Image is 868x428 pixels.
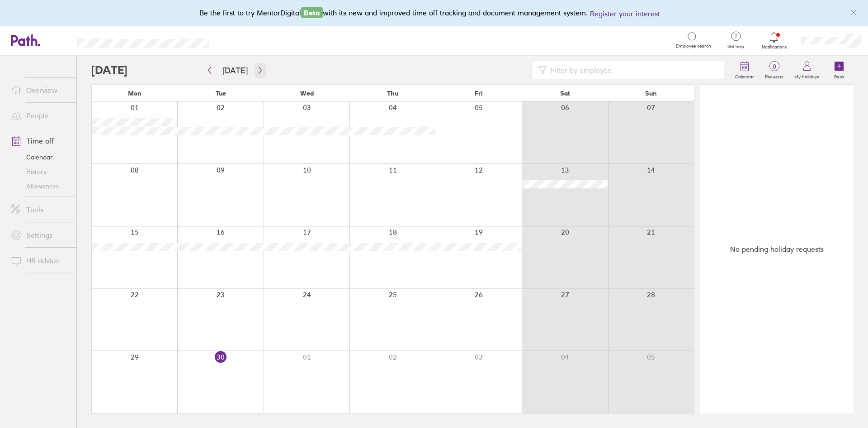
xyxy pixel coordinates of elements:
[216,90,226,97] span: Tue
[300,90,314,97] span: Wed
[4,106,76,125] a: People
[475,90,483,97] span: Fri
[547,62,719,79] input: Filter by employee
[789,56,825,85] a: My holidays
[700,85,854,414] div: No pending holiday requests
[4,164,76,179] a: History
[759,31,789,50] a: Notifications
[233,36,256,44] div: Search
[645,90,657,97] span: Sun
[4,81,76,99] a: Overview
[759,44,789,50] span: Notifications
[4,201,76,219] a: Tools
[759,72,789,80] label: Requests
[759,56,789,85] a: 0Requests
[301,7,323,18] span: Beta
[4,150,76,164] a: Calendar
[128,90,142,97] span: Mon
[590,8,660,19] button: Register your interest
[825,56,854,85] a: Book
[560,90,570,97] span: Sat
[730,72,759,80] label: Calendar
[4,132,76,150] a: Time off
[4,226,76,244] a: Settings
[676,43,711,49] span: Employee search
[721,44,750,49] span: Get help
[215,63,255,78] button: [DATE]
[4,251,76,269] a: HR advice
[759,63,789,70] span: 0
[730,56,759,85] a: Calendar
[199,7,669,19] div: Be the first to try MentorDigital with its new and improved time off tracking and document manage...
[829,72,850,80] label: Book
[387,90,398,97] span: Thu
[789,72,825,80] label: My holidays
[4,179,76,193] a: Allowances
